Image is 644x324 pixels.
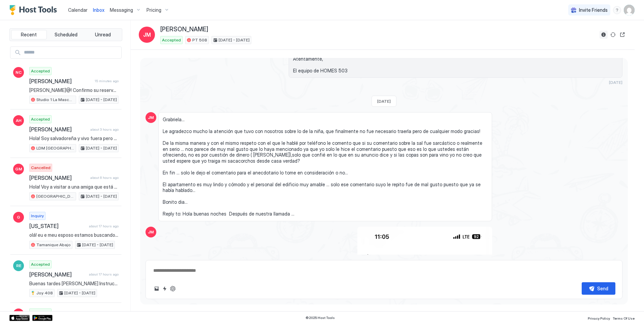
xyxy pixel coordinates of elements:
span: Privacy Policy [588,316,610,320]
a: Google Play Store [32,315,53,321]
span: [DATE] - [DATE] [86,97,117,103]
button: Sync reservation [609,31,617,39]
span: LDM [GEOGRAPHIC_DATA] [36,145,74,151]
span: [PERSON_NAME] [160,26,208,33]
span: olá! eu e meu esposo estamos buscando uma acomodação que tenha ar condicionado, fogão para cozinh... [29,232,119,238]
div: Send [597,285,608,292]
span: Tamanique Abajo [36,242,71,248]
span: [US_STATE] [29,223,86,229]
span: JM [148,229,154,235]
span: [PERSON_NAME] [29,174,88,181]
span: Invite Friends [579,7,608,13]
span: [PERSON_NAME] [29,78,92,85]
a: Inbox [93,6,104,13]
span: RE [16,263,21,269]
div: User profile [624,5,635,15]
button: Unread [85,30,121,39]
button: Open reservation [618,31,626,39]
span: Pricing [147,7,161,13]
span: Accepted [31,310,50,316]
button: Recent [11,30,47,39]
span: [DATE] - [DATE] [86,145,117,151]
span: AH [16,118,22,124]
span: PT 508 [192,37,207,43]
span: about 17 hours ago [89,272,119,277]
a: Terms Of Use [613,314,635,321]
span: about 8 hours ago [90,175,119,180]
input: Input Field [21,47,121,58]
span: Accepted [31,68,50,74]
span: JM [143,31,151,39]
span: Grabriela… Le agradezco mucho la atención que tuvo con nosotros sobre lo de la niña, que finalmen... [163,117,488,217]
button: Quick reply [161,285,169,293]
span: Accepted [31,116,50,122]
span: [DATE] - [DATE] [64,290,95,296]
span: [GEOGRAPHIC_DATA] [36,193,74,199]
span: [PERSON_NAME] [29,271,86,278]
span: © 2025 Host Tools [305,316,335,320]
span: [DATE] - [DATE] [82,242,113,248]
div: tab-group [9,28,122,41]
span: Scheduled [55,32,77,38]
span: HL [16,311,21,317]
span: Calendar [68,7,88,13]
a: Calendar [68,6,88,13]
span: G [17,214,20,220]
span: 15 minutes ago [95,79,119,83]
a: Privacy Policy [588,314,610,321]
span: Terms Of Use [613,316,635,320]
button: Reservation information [600,31,608,39]
span: Accepted [162,37,181,43]
span: about 17 hours ago [89,224,119,228]
span: [PERSON_NAME]@! Confirmo su reservación desde [GEOGRAPHIC_DATA][DATE] hasta [DATE], 3 noches para... [29,87,119,93]
span: NC [15,69,22,75]
span: Inbox [93,7,104,13]
span: about 3 hours ago [90,127,119,132]
span: Hola! Voy a visitar a una amiga que está en la competición de surf que se celebra en el tunco! Va... [29,184,119,190]
a: App Store [9,315,30,321]
span: Joy 408 [36,290,53,296]
span: GM [15,166,22,172]
div: menu [613,6,621,14]
a: Host Tools Logo [9,5,60,15]
span: [DATE] - [DATE] [86,193,117,199]
span: Cancelled [31,165,51,171]
span: Recent [21,32,37,38]
span: [DATE] [377,99,391,104]
span: [DATE] [609,80,622,85]
span: [DATE] - [DATE] [219,37,250,43]
span: Messaging [110,7,133,13]
span: Accepted [31,261,50,267]
button: Send [582,282,615,295]
button: ChatGPT Auto Reply [169,285,177,293]
span: Buenas tardes [PERSON_NAME] Instrucciones para Delivery de Comida: 1) Apps recomendadas: Uber Eat... [29,281,119,287]
button: Scheduled [48,30,84,39]
span: Unread [95,32,111,38]
span: JM [148,115,154,121]
span: Inquiry [31,213,44,219]
span: Hola! Soy salvadoreña y vivo fuera pero estoy por llegar a [GEOGRAPHIC_DATA][PERSON_NAME] de visi... [29,135,119,141]
span: [PERSON_NAME] [29,126,88,133]
button: Upload image [153,285,161,293]
span: Studio 1 La Mascota [36,97,74,103]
